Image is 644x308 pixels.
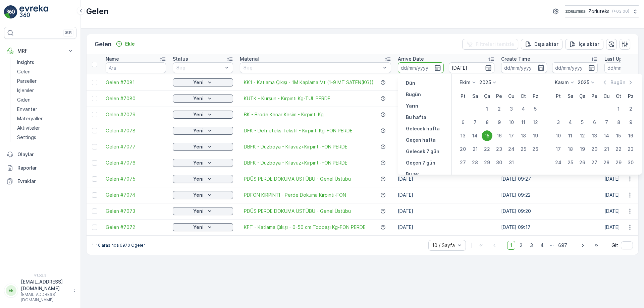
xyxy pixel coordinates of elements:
div: 8 [613,117,624,128]
a: Aktiviteler [14,123,76,133]
div: 23 [625,144,636,155]
p: [EMAIL_ADDRESS][DOMAIN_NAME] [21,279,70,292]
th: Salı [564,90,576,102]
span: Gelen #7079 [106,111,166,118]
a: DFK - Defneteks Tekstil - Kırpıntı Kg-FON PERDE [244,127,353,134]
th: Pazar [529,90,541,102]
td: [DATE] [394,139,498,155]
button: Bu hafta [403,113,429,121]
p: Settings [17,134,36,141]
div: 14 [470,130,480,141]
th: Çarşamba [481,90,493,102]
div: 17 [506,130,517,141]
span: 3 [527,241,536,250]
span: Son Ağırlık : [6,154,34,160]
span: Gelen #7080 [106,95,166,102]
button: Yeni [173,143,233,151]
div: 26 [530,144,541,155]
div: 7 [470,117,480,128]
div: 20 [589,144,600,155]
div: Toggle Row Selected [92,208,97,214]
a: Envanter [14,105,76,114]
div: 26 [577,157,588,168]
div: 5 [530,104,541,114]
p: Yeni [193,192,204,198]
td: [DATE] 09:27 [498,171,601,187]
p: Kasım [555,79,569,86]
span: Gelen #7074 [106,192,166,198]
p: Yeni [193,111,204,118]
span: v 1.52.3 [4,273,76,277]
div: 18 [565,144,576,155]
div: 19 [530,130,541,141]
td: [DATE] [394,123,498,139]
td: [DATE] [394,187,498,203]
p: Yarın [406,103,418,109]
div: 28 [470,157,480,168]
div: 22 [482,144,492,155]
th: Cumartesi [612,90,625,102]
a: Gelen #7072 [106,224,166,231]
span: DBFK - Düzboya - Kılavuz+Kırpıntı-FON PERDE [244,160,347,166]
th: Pazartesi [457,90,469,102]
a: Giden [14,95,76,105]
button: Bugün [403,90,424,99]
button: EE[EMAIL_ADDRESS][DOMAIN_NAME][EMAIL_ADDRESS][DOMAIN_NAME] [4,279,76,303]
div: 10 [506,117,517,128]
div: 29 [613,157,624,168]
p: MRF [17,48,63,54]
div: 9 [494,117,504,128]
div: 6 [458,117,468,128]
p: Bugün [610,79,625,86]
button: Dün [403,79,418,87]
p: Gelen [17,68,31,75]
p: Insights [17,59,34,66]
div: 21 [601,144,612,155]
button: Filtreleri temizle [462,39,518,50]
div: 14 [601,130,612,141]
a: DBFK - Düzboya - Kılavuz+Kırpıntı-FON PERDE [244,143,347,150]
p: İçe aktar [579,41,599,48]
div: 7 [601,117,612,128]
span: Gelen #7075 [106,176,166,182]
div: 9 [625,117,636,128]
span: 4.1 kg [34,154,47,160]
th: Perşembe [588,90,600,102]
div: 12 [530,117,541,128]
div: 15 [482,130,492,141]
p: Yeni [193,208,204,214]
img: logo [4,5,17,19]
a: Gelen #7077 [106,143,166,150]
a: KK1 - Katlama Çıkışı - 1M Kaplama Mt (1-9 MT SATEN(KG)) [244,79,374,86]
td: [DATE] [394,171,498,187]
div: 4 [518,104,529,114]
div: Toggle Row Selected [92,160,97,166]
a: Gelen #7078 [106,127,166,134]
p: ⌘B [65,30,72,36]
div: 12 [577,130,588,141]
a: Gelen #7076 [106,160,166,166]
a: PDÜS PERDE DOKUMA ÜSTÜBÜ - Genel Üstübü [244,208,351,214]
p: Name [106,56,119,62]
button: Yeni [173,223,233,231]
div: 10 [553,130,563,141]
p: Envanter [17,106,37,113]
button: Bu ay [403,170,421,178]
div: 3 [506,104,517,114]
div: 17 [553,144,563,155]
span: Gelen #7080 [22,110,52,116]
input: dd/mm/yyyy [501,62,547,73]
button: Yeni [173,127,233,135]
th: Cuma [600,90,612,102]
th: Pazar [625,90,637,102]
div: 1 [482,104,492,114]
a: BK - Brode Kenar Kesim - Kırpıntı Kg [244,111,324,118]
p: [EMAIL_ADDRESS][DOMAIN_NAME] [21,292,70,303]
span: Malzeme Türü : [6,132,42,138]
span: 0 kg [31,143,41,149]
span: Net Tutar : [6,143,31,149]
